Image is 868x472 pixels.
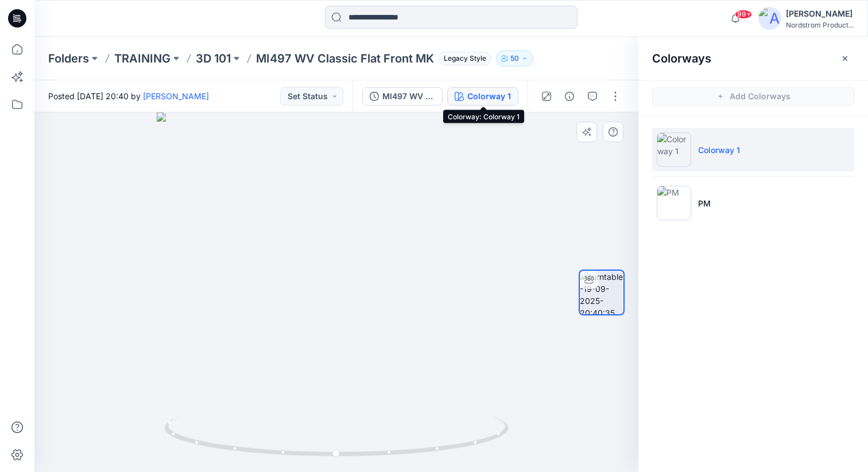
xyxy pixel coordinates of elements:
span: 99+ [735,10,752,19]
img: Colorway 1 [657,132,691,167]
div: [PERSON_NAME] [786,7,854,21]
a: TRAINING [114,50,170,67]
span: Legacy Style [439,52,491,65]
button: Legacy Style [434,50,491,67]
img: avatar [758,7,781,30]
button: 50 [496,50,533,67]
button: MI497 WV Classic Flat Front MK [362,87,443,106]
div: Nordstrom Product... [786,21,854,29]
p: 50 [510,52,519,65]
span: Posted [DATE] 20:40 by [48,90,209,102]
a: Folders [48,50,89,67]
div: MI497 WV Classic Flat Front MK [382,90,435,103]
button: Colorway 1 [447,87,518,106]
img: PM [657,186,691,220]
a: 3D 101 [196,50,231,67]
a: [PERSON_NAME] [143,91,209,101]
img: turntable-19-09-2025-20:40:35 [580,271,623,314]
div: Colorway 1 [467,90,511,103]
p: PM [698,197,711,209]
p: Colorway 1 [698,144,740,156]
p: MI497 WV Classic Flat Front MK [256,50,434,67]
h2: Colorways [652,52,711,65]
button: Details [560,87,579,106]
